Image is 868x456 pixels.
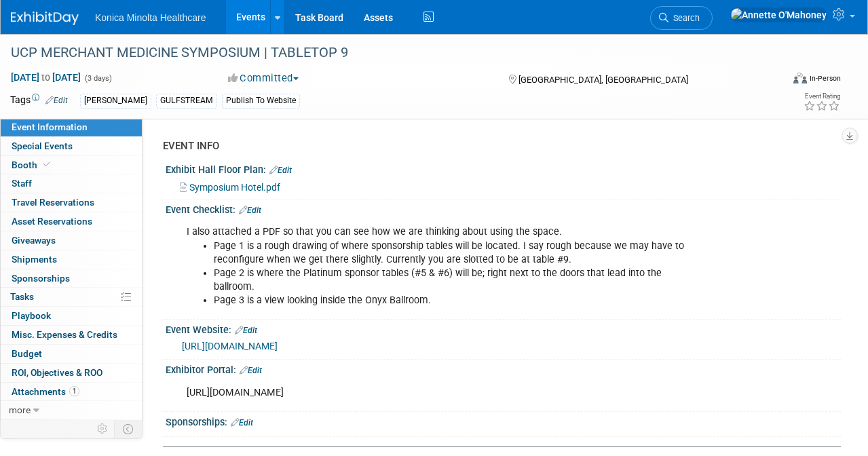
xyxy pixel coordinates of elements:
[45,96,68,105] a: Edit
[9,404,31,415] span: more
[1,118,142,136] a: Event Information
[166,360,841,377] div: Exhibitor Portal:
[166,199,841,217] div: Event Checklist:
[240,366,262,375] a: Edit
[12,367,102,378] span: ROI, Objectives & ROO
[1,364,142,382] a: ROI, Objectives & ROO
[12,273,70,284] span: Sponsorships
[231,418,253,427] a: Edit
[668,13,700,23] span: Search
[269,166,292,175] a: Edit
[12,348,42,359] span: Budget
[115,420,143,438] td: Toggle Event Tabs
[214,240,700,267] li: Page 1 is a rough drawing of where sponsorship tables will be located. I say rough because we may...
[1,307,142,325] a: Playbook
[39,72,52,83] span: to
[43,161,50,168] i: Booth reservation complete
[12,178,32,189] span: Staff
[10,71,81,83] span: [DATE] [DATE]
[10,93,68,109] td: Tags
[214,267,700,294] li: Page 2 is where the Platinum sponsor tables (#5 & #6) will be; right next to the doors that lead ...
[518,75,688,85] span: [GEOGRAPHIC_DATA], [GEOGRAPHIC_DATA]
[214,294,700,307] li: Page 3 is a view looking inside the Onyx Ballroom.
[12,140,73,151] span: Special Events
[182,341,278,351] a: [URL][DOMAIN_NAME]
[91,420,115,438] td: Personalize Event Tab Strip
[83,74,112,83] span: (3 days)
[80,94,151,108] div: [PERSON_NAME]
[1,231,142,250] a: Giveaways
[177,379,708,406] div: [URL][DOMAIN_NAME]
[1,193,142,212] a: Travel Reservations
[1,345,142,363] a: Budget
[1,326,142,344] a: Misc. Expenses & Credits
[12,386,79,397] span: Attachments
[730,7,827,22] img: Annette O'Mahoney
[719,71,841,91] div: Event Format
[235,326,257,335] a: Edit
[12,121,88,132] span: Event Information
[10,291,34,302] span: Tasks
[177,218,708,313] div: I also attached a PDF so that you can see how we are thinking about using the space.
[189,182,280,193] span: Symposium Hotel.pdf
[793,73,807,83] img: Format-Inperson.png
[1,212,142,231] a: Asset Reservations
[239,206,261,215] a: Edit
[223,71,304,85] button: Committed
[12,197,94,208] span: Travel Reservations
[95,12,206,23] span: Konica Minolta Healthcare
[12,310,51,321] span: Playbook
[804,93,840,100] div: Event Rating
[1,250,142,269] a: Shipments
[1,383,142,401] a: Attachments1
[12,329,117,340] span: Misc. Expenses & Credits
[809,73,841,83] div: In-Person
[1,174,142,193] a: Staff
[156,94,217,108] div: GULFSTREAM
[650,6,713,30] a: Search
[180,182,280,193] a: Symposium Hotel.pdf
[12,235,56,246] span: Giveaways
[1,401,142,419] a: more
[1,137,142,155] a: Special Events
[166,159,841,177] div: Exhibit Hall Floor Plan:
[12,159,53,170] span: Booth
[222,94,300,108] div: Publish To Website
[1,288,142,306] a: Tasks
[1,269,142,288] a: Sponsorships
[166,412,841,430] div: Sponsorships:
[166,320,841,337] div: Event Website:
[12,216,92,227] span: Asset Reservations
[1,156,142,174] a: Booth
[12,254,57,265] span: Shipments
[11,12,79,25] img: ExhibitDay
[6,41,770,65] div: UCP MERCHANT MEDICINE SYMPOSIUM | TABLETOP 9
[69,386,79,396] span: 1
[163,139,831,153] div: EVENT INFO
